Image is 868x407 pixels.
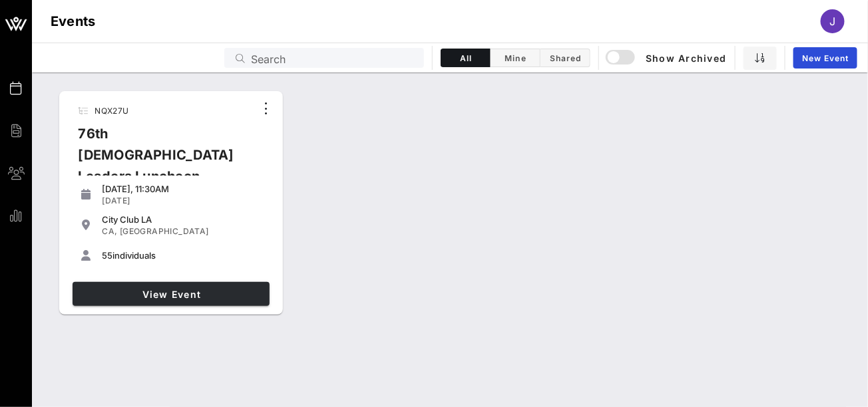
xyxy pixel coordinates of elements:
[102,250,264,261] div: individuals
[67,123,255,219] div: 76th [DEMOGRAPHIC_DATA] Leaders Luncheon Series
[608,50,726,66] span: Show Archived
[830,15,836,28] span: J
[821,9,845,33] div: J
[78,289,264,300] span: View Event
[793,47,857,68] a: New Event
[801,53,849,63] span: New Event
[120,226,209,236] span: [GEOGRAPHIC_DATA]
[73,282,270,306] a: View Event
[499,53,532,63] span: Mine
[102,214,264,225] div: City Club LA
[491,49,541,67] button: Mine
[102,196,264,206] div: [DATE]
[449,53,482,63] span: All
[102,226,117,236] span: CA,
[541,49,590,67] button: Shared
[102,184,264,194] div: [DATE], 11:30AM
[441,49,491,67] button: All
[548,53,582,63] span: Shared
[607,46,727,70] button: Show Archived
[51,11,96,32] h1: Events
[95,106,128,116] span: NQX27U
[102,250,112,261] span: 55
